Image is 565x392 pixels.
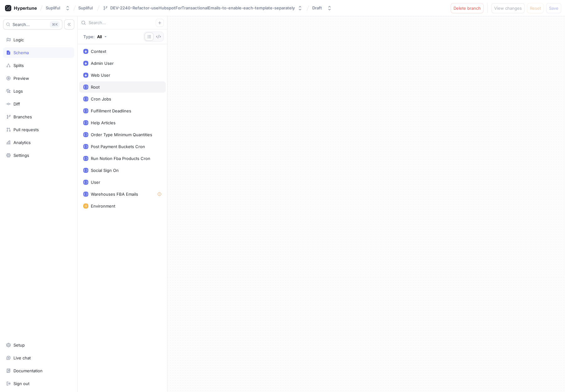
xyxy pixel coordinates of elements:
div: Documentation [13,368,43,373]
div: Live chat [13,355,31,360]
button: Type: All [81,32,109,42]
button: Search...K [3,19,62,29]
div: Logs [13,89,23,94]
button: Reset [527,3,544,13]
div: All [97,35,102,39]
button: DEV-2240-Refactor-useHubspotForTransactionalEmails-to-enable-each-template-separately [100,3,305,13]
a: Documentation [3,365,74,376]
div: Web User [91,73,110,78]
div: Diff [13,101,20,106]
span: Search... [13,23,30,26]
div: Sign out [13,381,29,386]
button: Draft [310,3,334,13]
span: Reset [530,6,541,10]
div: Environment [91,204,115,209]
div: Root [91,85,100,90]
div: Help Articles [91,120,116,125]
button: Delete branch [451,3,484,13]
span: Delete branch [454,6,481,10]
div: Cron Jobs [91,96,111,101]
div: Analytics [13,140,31,145]
div: Supliful [46,5,60,11]
div: Context [91,49,106,54]
input: Search... [89,20,156,26]
p: Type: [83,35,95,39]
div: User [91,180,100,185]
button: View changes [491,3,525,13]
div: Logic [13,37,24,42]
div: Pull requests [13,127,39,132]
div: Preview [13,76,29,81]
div: Warehouses FBA Emails [91,192,138,197]
div: Social Sign On [91,168,119,173]
button: Supliful [43,3,73,13]
div: Settings [13,153,29,158]
span: Save [549,6,558,10]
div: Branches [13,114,32,119]
span: View changes [494,6,522,10]
div: Fulfillment Deadlines [91,108,131,113]
div: Admin User [91,61,114,66]
div: Post Payment Buckets Cron [91,144,145,149]
button: Save [546,3,561,13]
div: Setup [13,343,25,348]
span: Supliful [78,6,93,10]
div: Schema [13,50,29,55]
div: Run Notion Fba Products Cron [91,156,150,161]
div: Order Type Minimum Quantities [91,132,152,137]
div: K [50,21,60,28]
div: Splits [13,63,24,68]
div: Draft [312,5,322,11]
div: DEV-2240-Refactor-useHubspotForTransactionalEmails-to-enable-each-template-separately [110,5,295,11]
